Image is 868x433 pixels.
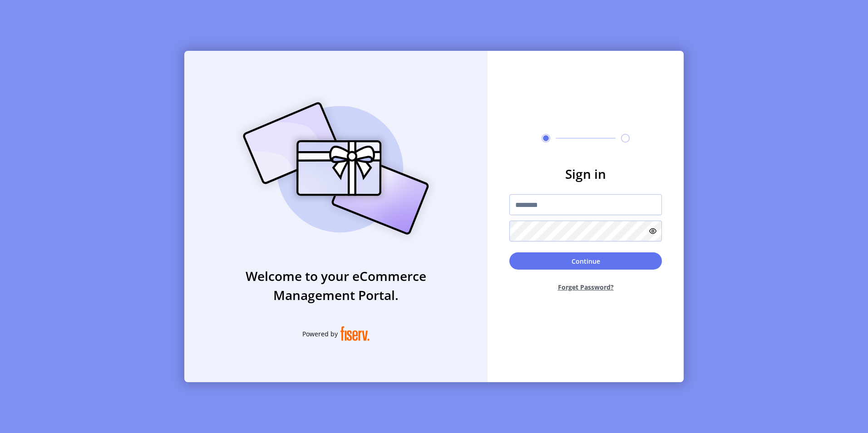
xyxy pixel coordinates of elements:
[229,92,443,245] img: card_Illustration.svg
[184,266,488,305] h3: Welcome to your eCommerce Management Portal.
[509,252,662,270] button: Continue
[509,164,662,183] h3: Sign in
[302,329,338,339] span: Powered by
[509,275,662,299] button: Forget Password?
